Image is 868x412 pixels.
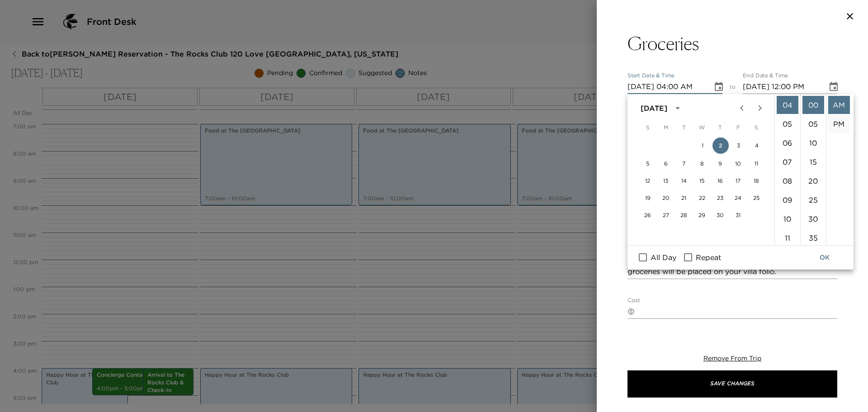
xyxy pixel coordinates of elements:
span: Saturday [748,118,764,137]
li: 35 minutes [802,229,824,247]
span: Remove From Trip [703,354,761,362]
button: Groceries [627,33,837,54]
input: MM/DD/YYYY hh:mm aa [627,80,706,94]
button: 30 [712,207,728,223]
button: 3 [731,137,747,154]
button: 1 [694,137,711,154]
button: 28 [676,207,692,223]
button: 8 [694,156,710,172]
li: 9 hours [777,191,798,209]
ul: Select minutes [800,94,826,245]
button: 20 [658,190,674,206]
button: 16 [712,173,728,189]
span: Tuesday [676,118,692,137]
button: 10 [730,156,746,172]
span: All Day [651,252,676,263]
button: 15 [694,173,710,189]
button: calendar view is open, switch to year view [670,100,685,116]
button: Choose date, selected date is Oct 2, 2025 [825,78,843,96]
button: 11 [748,156,764,172]
button: 18 [748,173,764,189]
button: 27 [658,207,674,223]
button: 17 [730,173,746,189]
button: 2 [712,137,729,154]
button: 4 [749,137,765,154]
label: Start Date & Time [627,72,675,80]
button: 31 [730,207,746,223]
span: Monday [658,118,674,137]
li: 4 hours [777,96,798,114]
span: Wednesday [694,118,710,137]
li: 6 hours [777,134,798,152]
button: 7 [676,156,692,172]
li: 5 minutes [802,115,824,133]
span: Friday [730,118,746,137]
li: 0 minutes [802,96,824,114]
label: Cost [627,297,640,304]
button: 9 [712,156,728,172]
button: 22 [694,190,710,206]
li: 30 minutes [802,210,824,228]
li: 11 hours [777,229,798,247]
li: 15 minutes [802,153,824,171]
ul: Select hours [775,94,800,245]
span: to [730,83,736,94]
button: Remove From Trip [703,354,761,363]
span: Repeat [696,252,721,263]
li: 25 minutes [802,191,824,209]
li: 10 hours [777,210,798,228]
button: 29 [694,207,710,223]
button: Choose date, selected date is Oct 2, 2025 [710,78,728,96]
button: Previous month [733,99,751,117]
button: Save Changes [627,370,837,398]
li: 20 minutes [802,172,824,190]
span: Thursday [712,118,728,137]
li: PM [828,115,850,133]
button: 13 [658,173,674,189]
li: 10 minutes [802,134,824,152]
button: 19 [640,190,656,206]
button: 12 [640,173,656,189]
span: Sunday [640,118,656,137]
li: 5 hours [777,115,798,133]
button: 24 [730,190,746,206]
button: 5 [640,156,656,172]
li: 8 hours [777,172,798,190]
input: MM/DD/YYYY hh:mm aa [743,80,821,94]
h3: Groceries [627,33,699,54]
button: 25 [748,190,764,206]
li: AM [828,96,850,114]
button: 6 [658,156,674,172]
label: End Date & Time [743,72,788,80]
button: OK [810,249,839,266]
button: Next month [751,99,769,117]
div: [DATE] [641,103,667,114]
button: 23 [712,190,728,206]
ul: Select meridiem [826,94,852,245]
button: 26 [640,207,656,223]
li: 7 hours [777,153,798,171]
button: 21 [676,190,692,206]
button: 14 [676,173,692,189]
